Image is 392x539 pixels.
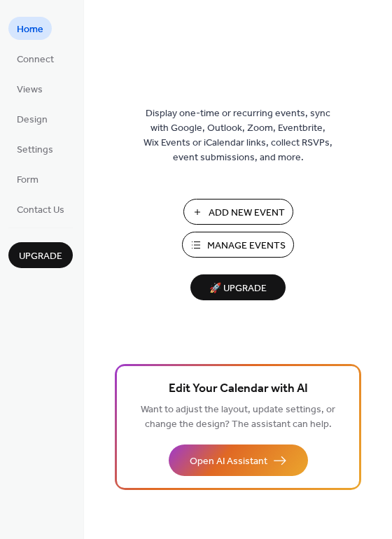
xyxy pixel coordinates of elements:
[8,77,51,100] a: Views
[8,137,62,160] a: Settings
[17,113,48,127] span: Design
[17,173,38,188] span: Form
[207,239,286,253] span: Manage Events
[17,83,43,97] span: Views
[190,274,286,300] button: 🚀 Upgrade
[209,206,285,220] span: Add New Event
[169,379,308,399] span: Edit Your Calendar with AI
[183,199,293,225] button: Add New Event
[8,17,52,40] a: Home
[19,249,62,264] span: Upgrade
[182,232,294,258] button: Manage Events
[190,454,267,469] span: Open AI Assistant
[8,107,56,130] a: Design
[8,242,73,268] button: Upgrade
[17,143,53,157] span: Settings
[143,106,332,165] span: Display one-time or recurring events, sync with Google, Outlook, Zoom, Eventbrite, Wix Events or ...
[141,400,335,434] span: Want to adjust the layout, update settings, or change the design? The assistant can help.
[17,52,54,67] span: Connect
[199,279,277,298] span: 🚀 Upgrade
[17,22,43,37] span: Home
[8,167,47,190] a: Form
[8,197,73,220] a: Contact Us
[17,203,64,218] span: Contact Us
[169,444,308,476] button: Open AI Assistant
[8,47,62,70] a: Connect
